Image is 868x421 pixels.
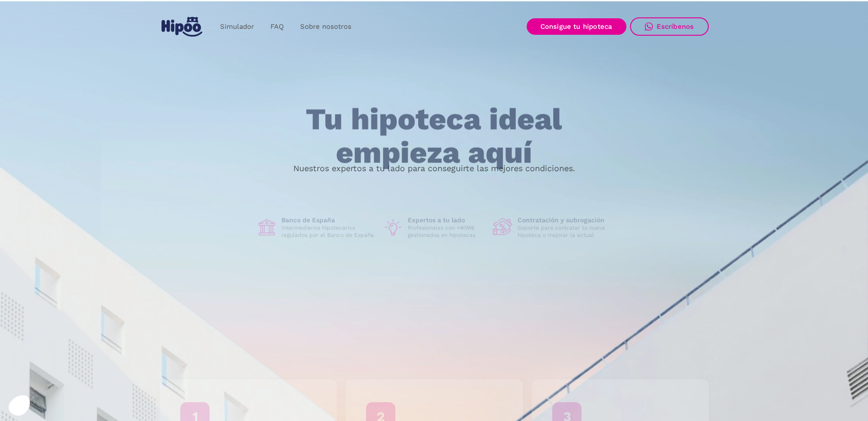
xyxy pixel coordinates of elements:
h1: Contratación y subrogación [518,216,612,224]
a: Simulador [212,18,262,36]
a: Consigue tu hipoteca [527,18,626,35]
a: Sobre nosotros [292,18,360,36]
h1: Tu hipoteca ideal empieza aquí [260,103,607,169]
p: Intermediarios hipotecarios regulados por el Banco de España [281,224,376,239]
div: Escríbenos [657,22,694,31]
h1: Expertos a tu lado [408,216,485,224]
p: Nuestros expertos a tu lado para conseguirte las mejores condiciones. [293,165,575,172]
p: Soporte para contratar tu nueva hipoteca o mejorar la actual [518,224,612,239]
a: FAQ [262,18,292,36]
a: home [160,13,205,40]
h1: Banco de España [281,216,376,224]
a: Escríbenos [630,17,709,36]
p: Profesionales con +40M€ gestionados en hipotecas [408,224,485,239]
